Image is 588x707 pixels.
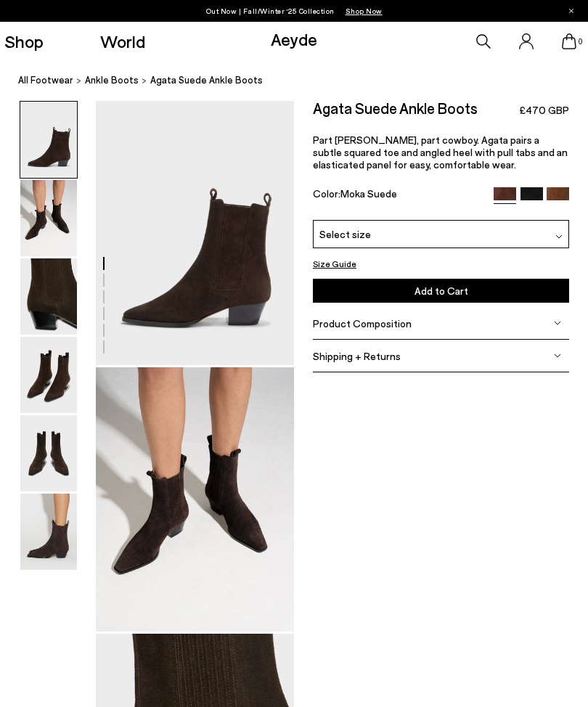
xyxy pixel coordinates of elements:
[4,33,44,50] a: Shop
[555,233,563,240] img: svg%3E
[340,187,397,200] span: Moka Suede
[313,317,412,330] span: Product Composition
[85,73,139,88] a: ankle boots
[313,350,401,362] span: Shipping + Returns
[18,61,588,101] nav: breadcrumb
[562,33,576,49] a: 0
[415,285,468,297] span: Add to Cart
[576,38,584,46] span: 0
[100,33,145,50] a: World
[313,256,356,271] button: Size Guide
[313,101,478,115] h2: Agata Suede Ankle Boots
[20,337,77,413] img: Agata Suede Ankle Boots - Image 4
[313,187,486,204] div: Color:
[346,7,383,15] span: Navigate to /collections/new-in
[20,180,77,256] img: Agata Suede Ankle Boots - Image 2
[20,494,77,570] img: Agata Suede Ankle Boots - Image 6
[519,103,569,118] span: £470 GBP
[20,102,77,178] img: Agata Suede Ankle Boots - Image 1
[20,415,77,491] img: Agata Suede Ankle Boots - Image 5
[20,258,77,335] img: Agata Suede Ankle Boots - Image 3
[206,4,383,18] p: Out Now | Fall/Winter ‘25 Collection
[554,352,561,359] img: svg%3E
[85,74,139,86] span: ankle boots
[313,279,569,303] button: Add to Cart
[150,73,263,88] span: Agata Suede Ankle Boots
[554,319,561,327] img: svg%3E
[271,28,317,49] a: Aeyde
[18,73,73,88] a: All Footwear
[319,226,371,242] span: Select size
[313,134,569,171] p: Part [PERSON_NAME], part cowboy. Agata pairs a subtle squared toe and angled heel with pull tabs ...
